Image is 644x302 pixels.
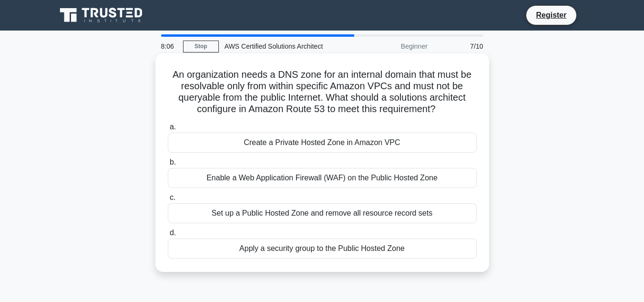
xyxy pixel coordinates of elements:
[433,37,489,56] div: 7/10
[167,69,478,115] h5: An organization needs a DNS zone for an internal domain that must be resolvable only from within ...
[168,168,477,188] div: Enable a Web Application Firewall (WAF) on the Public Hosted Zone
[168,133,477,153] div: Create a Private Hosted Zone in Amazon VPC
[219,37,350,56] div: AWS Certified Solutions Architect
[168,239,477,259] div: Apply a security group to the Public Hosted Zone
[350,37,433,56] div: Beginner
[168,203,477,223] div: Set up a Public Hosted Zone and remove all resource record sets
[170,229,176,237] span: d.
[155,37,183,56] div: 8:06
[170,193,175,201] span: c.
[530,9,572,21] a: Register
[170,158,176,166] span: b.
[170,123,176,131] span: a.
[183,41,219,52] a: Stop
